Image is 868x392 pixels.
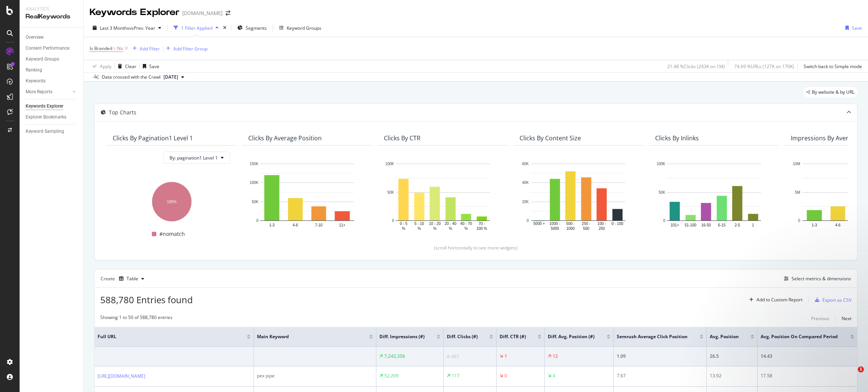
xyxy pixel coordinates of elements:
div: Clicks By Inlinks [655,134,699,142]
text: 5 - 10 [414,222,424,226]
text: % [449,226,452,231]
div: 26.5 [710,353,754,360]
a: Explorer Bookmarks [26,113,78,121]
span: 588,780 Entries found [100,293,193,306]
div: Previous [811,315,829,322]
div: Keyword Groups [26,55,59,63]
button: Keyword Groups [276,22,324,34]
div: A chart. [520,160,637,231]
text: 6-15 [718,223,726,227]
div: Top Charts [109,109,136,116]
div: RealKeywords [26,12,77,21]
text: 100K [385,162,394,166]
div: 7,242,356 [384,353,405,360]
div: Clicks By Average Position [248,134,322,142]
div: 13.92 [710,372,754,379]
text: 100 % [477,226,487,231]
div: 0 [504,372,507,379]
button: Segments [234,22,270,34]
div: 1.09 [617,353,703,360]
button: Save [140,60,159,72]
span: 1 [858,366,864,372]
button: Table [116,273,147,285]
span: Diff. Impressions (#) [379,333,425,340]
button: Add Filter [130,44,160,53]
text: 40K [522,181,529,185]
div: Ranking [26,66,42,74]
text: 70 - [478,222,485,226]
div: 52,209 [384,372,399,379]
div: Switch back to Simple mode [804,63,862,70]
div: Add to Custom Report [756,298,802,302]
text: 16-50 [701,223,711,227]
div: 1 Filter Applied [181,25,212,31]
span: = [113,45,116,52]
span: #nomatch [159,229,185,239]
a: Overview [26,33,78,41]
button: Next [842,314,851,323]
div: Keywords Explorer [90,6,179,19]
span: Full URL [98,333,235,340]
span: Diff. Avg. Position (#) [548,333,595,340]
div: Clear [125,63,136,70]
text: 50K [252,200,258,204]
div: Apply [100,63,112,70]
text: 2-5 [735,223,740,227]
text: 100K [657,162,666,166]
text: 40 - 70 [460,222,472,226]
div: Data crossed with the Crawl [102,74,160,81]
div: [DOMAIN_NAME] [182,9,223,17]
text: % [465,226,468,231]
div: Explorer Bookmarks [26,113,66,121]
text: 500 [583,226,589,231]
text: 50K [659,190,665,194]
div: 12 [553,353,558,360]
text: 1-3 [811,223,817,227]
text: 0 [392,219,394,223]
div: 1 [504,353,507,360]
span: Diff. CTR (#) [500,333,526,340]
text: 100% [167,200,177,204]
a: Keyword Groups [26,55,78,63]
text: 5M [795,190,800,194]
div: 451 [451,353,459,360]
text: 500 - [566,222,575,226]
svg: A chart. [113,178,230,222]
div: Add Filter [140,46,160,52]
a: [URL][DOMAIN_NAME] [98,372,145,380]
text: 10M [793,162,800,166]
div: A chart. [655,160,773,231]
div: Select metrics & dimensions [792,275,851,282]
span: Avg. Position [710,333,739,340]
text: 51-100 [685,223,697,227]
div: 21.48 % Clicks ( 243K on 1M ) [667,63,725,70]
button: Switch back to Simple mode [801,60,862,72]
text: 11+ [339,223,345,227]
span: 2025 Sep. 20th [164,74,178,81]
div: Keywords Explorer [26,102,63,110]
div: Clicks By pagination1 Level 1 [113,134,193,142]
text: 100 - [598,222,606,226]
button: Apply [90,60,112,72]
div: Showing 1 to 50 of 588,780 entries [100,314,173,323]
svg: A chart. [248,160,366,231]
span: Is Branded [90,45,112,52]
text: 100K [250,181,259,185]
text: 4-6 [835,223,841,227]
button: Last 3 MonthsvsPrev. Year [90,22,164,34]
span: By: pagination1 Level 1 [170,155,218,161]
text: 0 [527,219,529,223]
text: 20 - 40 [445,222,457,226]
div: Next [842,315,851,322]
div: More Reports [26,88,52,96]
div: Analytics [26,6,77,12]
svg: A chart. [384,160,501,231]
a: Keywords [26,77,78,85]
a: Keyword Sampling [26,128,78,135]
a: Ranking [26,66,78,74]
button: Add to Custom Report [746,294,802,306]
div: Add Filter Group [173,46,208,52]
div: 17.58 [761,372,854,379]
